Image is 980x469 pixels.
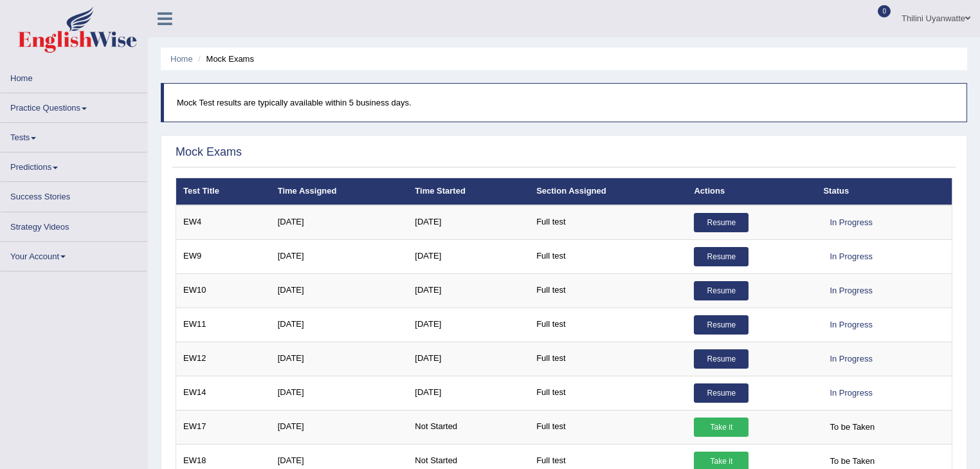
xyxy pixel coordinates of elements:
td: EW11 [176,308,271,342]
td: EW9 [176,239,271,273]
th: Actions [687,178,816,205]
th: Time Started [408,178,529,205]
a: Take it [694,418,749,437]
td: [DATE] [408,342,529,376]
a: Resume [694,213,749,232]
td: Full test [529,308,687,342]
a: Home [170,54,193,64]
a: Success Stories [1,182,147,207]
a: Home [1,64,147,89]
td: [DATE] [271,239,408,273]
td: EW10 [176,273,271,308]
td: Full test [529,376,687,410]
td: [DATE] [271,410,408,444]
a: Resume [694,247,749,266]
td: [DATE] [408,273,529,308]
td: [DATE] [408,239,529,273]
td: [DATE] [271,308,408,342]
td: Full test [529,205,687,240]
div: In Progress [823,247,878,266]
a: Resume [694,315,749,335]
th: Section Assigned [529,178,687,205]
div: In Progress [823,349,878,369]
td: [DATE] [271,273,408,308]
div: In Progress [823,315,878,335]
a: Strategy Videos [1,212,147,237]
div: In Progress [823,383,878,403]
a: Your Account [1,242,147,267]
td: EW14 [176,376,271,410]
div: In Progress [823,213,878,232]
td: EW17 [176,410,271,444]
td: [DATE] [408,308,529,342]
td: Full test [529,342,687,376]
a: Resume [694,349,749,369]
td: [DATE] [408,376,529,410]
a: Resume [694,383,749,403]
th: Time Assigned [271,178,408,205]
td: [DATE] [271,342,408,376]
a: Practice Questions [1,93,147,118]
li: Mock Exams [195,53,254,65]
h2: Mock Exams [176,146,242,159]
a: Tests [1,123,147,148]
td: Full test [529,410,687,444]
td: Full test [529,239,687,273]
td: [DATE] [271,376,408,410]
span: 0 [878,5,891,17]
td: [DATE] [271,205,408,240]
td: Not Started [408,410,529,444]
a: Predictions [1,152,147,178]
td: EW4 [176,205,271,240]
div: In Progress [823,281,878,300]
td: Full test [529,273,687,308]
span: To be Taken [823,418,881,437]
p: Mock Test results are typically available within 5 business days. [177,97,954,109]
td: EW12 [176,342,271,376]
th: Status [816,178,952,205]
td: [DATE] [408,205,529,240]
th: Test Title [176,178,271,205]
a: Resume [694,281,749,300]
